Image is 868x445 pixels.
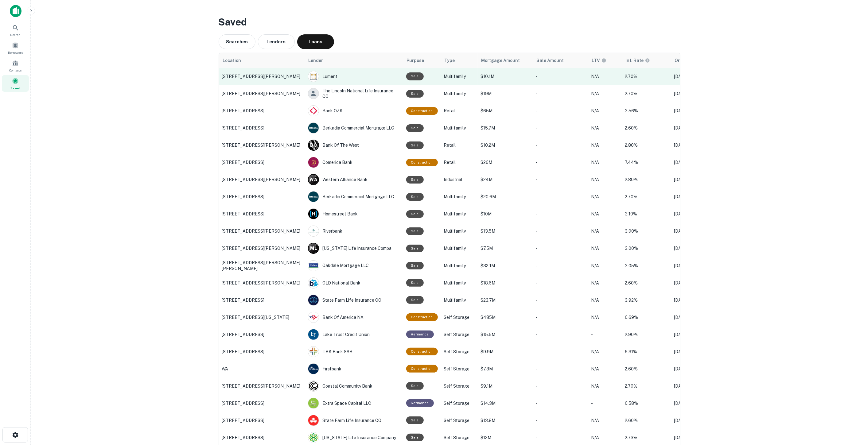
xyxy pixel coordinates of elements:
p: 2.90% [625,331,668,338]
p: $13.8M [481,417,530,424]
p: N/A [591,211,619,217]
p: $15.5M [481,331,530,338]
p: N/A [591,366,619,372]
p: [STREET_ADDRESS][PERSON_NAME] [222,142,302,148]
div: This loan purpose was for construction [406,365,438,373]
p: 2.73% [625,434,668,441]
p: - [536,331,585,338]
p: [STREET_ADDRESS][PERSON_NAME] [222,280,302,286]
p: Multifamily [444,90,475,97]
th: Purpose [403,53,441,68]
h6: Int. Rate [626,57,644,64]
p: - [536,228,585,234]
span: LTVs displayed on the website are for informational purposes only and may be reported incorrectly... [592,57,606,64]
p: N/A [591,348,619,355]
p: N/A [591,434,619,441]
div: This loan purpose was for refinancing [406,331,434,338]
p: N/A [591,297,619,304]
div: Sale [406,262,424,269]
div: Sale [406,416,424,424]
p: Self Storage [444,417,475,424]
p: N/A [591,90,619,97]
div: Sale [406,434,424,441]
img: picture [308,432,319,443]
p: - [536,73,585,80]
p: WA [222,366,302,372]
p: Industrial [444,176,475,183]
p: 2.80% [625,142,668,149]
img: picture [308,278,319,288]
div: [US_STATE] Life Insurance Company [308,432,400,443]
div: Sale [406,124,424,132]
p: [STREET_ADDRESS] [222,435,302,440]
p: B O [310,142,317,149]
p: Self Storage [444,314,475,321]
div: Oakdale Mortgage LLC [308,260,400,271]
a: Saved [2,75,29,92]
p: [STREET_ADDRESS][PERSON_NAME] [222,177,302,182]
p: 3.05% [625,262,668,269]
p: Multifamily [444,280,475,286]
p: $32.1M [481,262,530,269]
p: N/A [591,383,619,389]
img: picture [308,106,319,116]
p: - [536,400,585,407]
div: Sale [406,141,424,149]
p: M L [310,245,317,252]
p: 2.70% [625,383,668,389]
p: - [536,107,585,114]
p: [STREET_ADDRESS][PERSON_NAME] [222,91,302,96]
p: $9.1M [481,383,530,389]
div: Firstbank [308,363,400,374]
img: picture [308,381,319,391]
button: Loans [297,34,334,49]
p: 2.70% [625,90,668,97]
p: 6.58% [625,400,668,407]
p: - [591,331,619,338]
img: capitalize-icon.png [10,5,21,17]
p: 3.00% [625,245,668,252]
th: LTVs displayed on the website are for informational purposes only and may be reported incorrectly... [588,53,622,68]
p: N/A [591,193,619,200]
p: [STREET_ADDRESS] [222,349,302,354]
div: Berkadia Commercial Mortgage LLC [308,122,400,133]
div: Western Alliance Bank [308,174,400,185]
p: Multifamily [444,211,475,217]
p: Multifamily [444,125,475,131]
p: N/A [591,142,619,149]
p: - [536,297,585,304]
p: Self Storage [444,383,475,389]
p: N/A [591,262,619,269]
p: - [536,280,585,286]
p: $19M [481,90,530,97]
img: picture [308,398,319,408]
div: Bank OZK [308,105,400,116]
p: $10M [481,211,530,217]
div: Sale [406,296,424,304]
p: $10.2M [481,142,530,149]
p: Self Storage [444,400,475,407]
p: $10.1M [481,73,530,80]
div: Lument [308,71,400,82]
div: Sale [406,245,424,252]
div: Sale [406,176,424,184]
p: [STREET_ADDRESS][PERSON_NAME][PERSON_NAME] [222,260,302,271]
img: picture [308,123,319,133]
p: 2.60% [625,417,668,424]
p: 3.00% [625,228,668,234]
button: Lenders [258,34,295,49]
p: $26M [481,159,530,166]
p: 2.60% [625,125,668,131]
p: 2.70% [625,193,668,200]
img: picture [308,261,319,271]
p: Multifamily [444,73,475,80]
p: 2.70% [625,73,668,80]
p: $14.3M [481,400,530,407]
p: $7.5M [481,245,530,252]
p: - [536,193,585,200]
p: 2.80% [625,176,668,183]
span: Type [445,57,455,64]
p: Retail [444,159,475,166]
p: N/A [591,159,619,166]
